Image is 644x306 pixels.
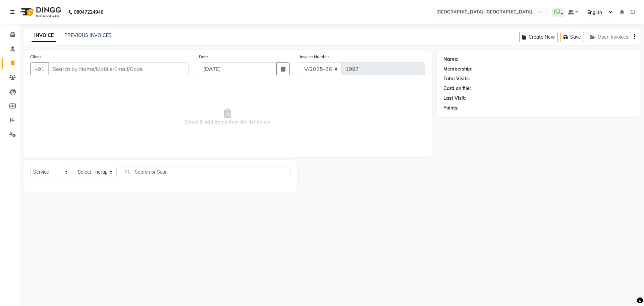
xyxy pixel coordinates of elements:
[30,62,49,75] button: +91
[199,54,208,60] label: Date
[30,83,425,150] span: Select & add items from the list below
[300,54,329,60] label: Invoice Number
[32,30,56,42] a: INVOICE
[30,54,41,60] label: Client
[48,62,189,75] input: Search by Name/Mobile/Email/Code
[443,85,471,92] div: Card on file:
[519,32,558,42] button: Create New
[443,56,459,63] div: Name:
[560,32,584,42] button: Save
[64,32,112,38] a: PREVIOUS INVOICES
[443,104,459,112] div: Points:
[122,167,290,177] input: Search or Scan
[74,3,103,21] b: 08047224946
[443,65,473,73] div: Membership:
[587,32,631,42] button: Open Invoices
[443,95,466,102] div: Last Visit:
[443,75,470,82] div: Total Visits:
[17,3,63,21] img: logo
